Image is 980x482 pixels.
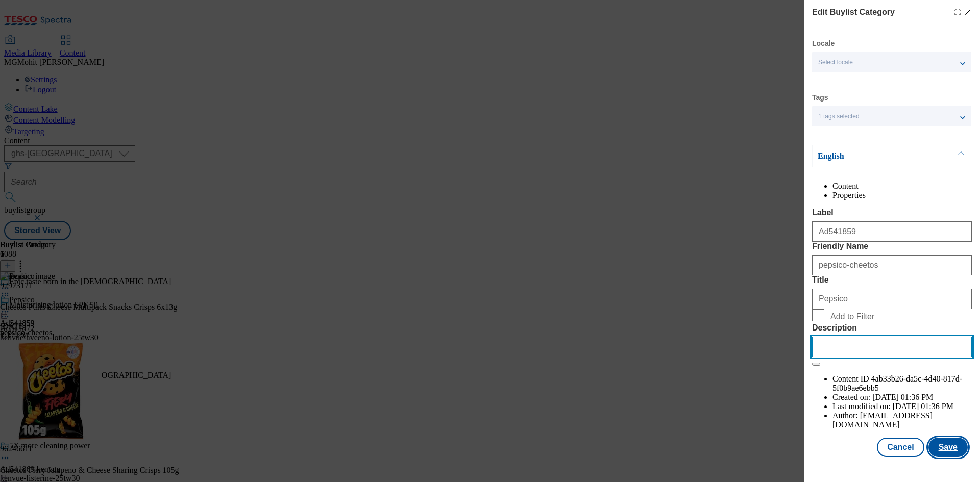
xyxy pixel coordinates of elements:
li: Last modified on: [832,402,972,411]
button: Select locale [812,52,971,72]
button: 1 tags selected [812,106,971,126]
label: Friendly Name [812,242,972,251]
button: Save [928,438,968,457]
span: [EMAIL_ADDRESS][DOMAIN_NAME] [832,411,933,429]
span: Add to Filter [830,312,874,321]
label: Title [812,275,972,285]
input: Enter Description [812,337,972,357]
h4: Edit Buylist Category [812,6,895,18]
button: Cancel [877,438,924,457]
li: Author: [832,411,972,429]
input: Enter Friendly Name [812,255,972,275]
span: [DATE] 01:36 PM [893,402,953,411]
span: 4ab33b26-da5c-4d40-817d-5f0b9ae6ebb5 [832,374,962,392]
li: Content [832,182,972,191]
label: Tags [812,95,828,100]
input: Enter Title [812,289,972,309]
li: Created on: [832,393,972,402]
label: Label [812,208,972,217]
span: [DATE] 01:36 PM [872,393,933,401]
label: Description [812,323,972,333]
span: 1 tags selected [818,113,860,120]
li: Properties [832,191,972,200]
p: English [818,151,925,161]
li: Content ID [832,374,972,393]
input: Enter Label [812,221,972,242]
label: Locale [812,41,835,46]
span: Select locale [818,59,853,66]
